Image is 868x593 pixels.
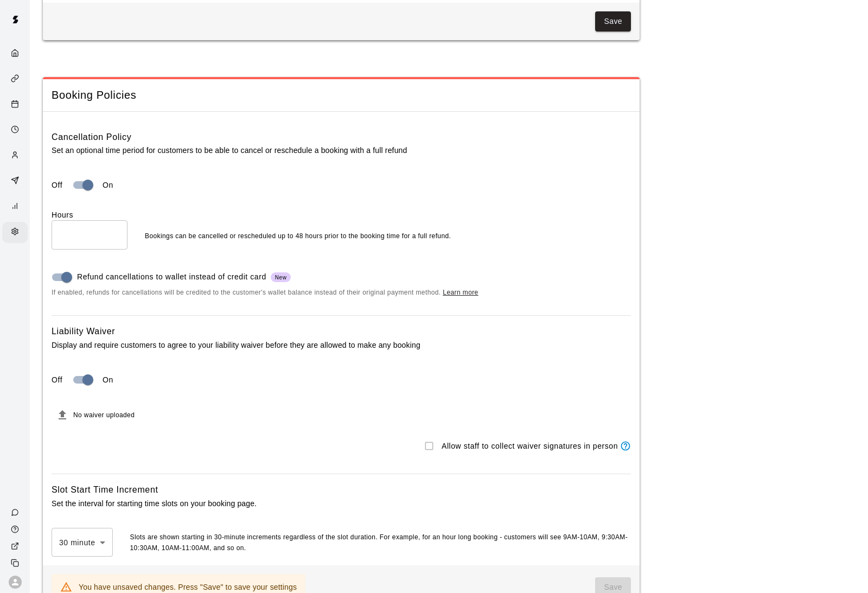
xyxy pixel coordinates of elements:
[52,404,73,426] button: File must be a PDF with max upload size of 2MB
[595,11,631,31] button: Save
[52,497,631,511] p: Set the interval for starting time slots on your booking page.
[52,209,127,220] label: Hours
[73,411,135,419] span: No waiver uploaded
[52,374,62,386] p: Off
[145,231,451,242] p: Bookings can be cancelled or rescheduled up to 48 hours prior to the booking time for a full refund.
[443,289,478,296] a: Learn more
[271,273,291,282] span: New
[52,144,631,157] p: Set an optional time period for customers to be able to cancel or reschedule a booking with a ful...
[620,441,631,451] svg: Staff members will be able to display waivers to customers in person (via the calendar or custome...
[77,271,291,283] span: Refund cancellations to wallet instead of credit card
[103,374,113,386] p: On
[2,504,30,521] a: Contact Us
[2,538,30,554] a: View public page
[52,130,131,144] h6: Cancellation Policy
[52,339,631,352] p: Display and require customers to agree to your liability waiver before they are allowed to make a...
[130,532,631,554] p: Slots are shown starting in 30-minute increments regardless of the slot duration. For example, fo...
[4,9,26,30] img: Swift logo
[442,441,618,452] p: Allow staff to collect waiver signatures in person
[52,88,631,103] span: Booking Policies
[52,324,115,339] h6: Liability Waiver
[103,180,113,191] p: On
[52,528,113,557] div: 30 minute
[2,554,30,571] div: Copy public page link
[52,180,62,191] p: Off
[52,483,158,497] h6: Slot Start Time Increment
[2,521,30,538] a: Visit help center
[52,288,631,298] span: If enabled, refunds for cancellations will be credited to the customer's wallet balance instead o...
